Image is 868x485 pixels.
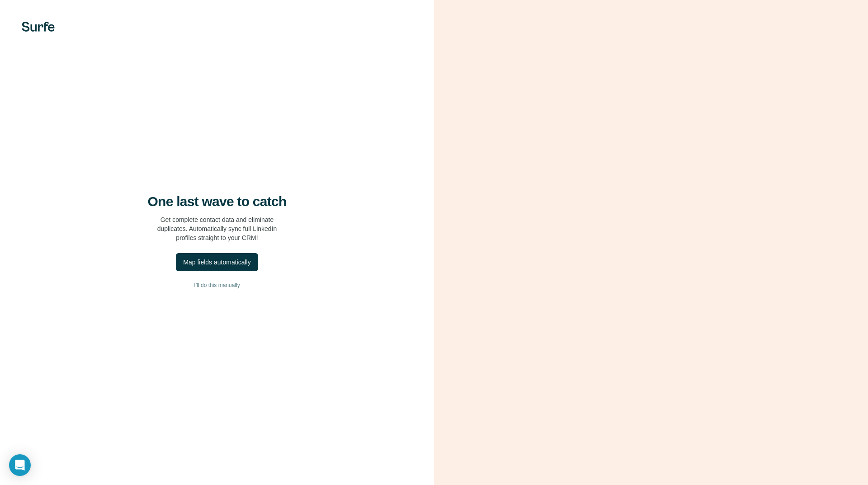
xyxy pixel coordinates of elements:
[157,215,277,242] p: Get complete contact data and eliminate duplicates. Automatically sync full LinkedIn profiles str...
[18,278,416,292] button: I’ll do this manually
[9,454,31,476] div: Open Intercom Messenger
[183,258,250,267] div: Map fields automatically
[22,22,55,32] img: Surfe's logo
[194,281,240,289] span: I’ll do this manually
[148,193,287,210] h4: One last wave to catch
[176,253,258,271] button: Map fields automatically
